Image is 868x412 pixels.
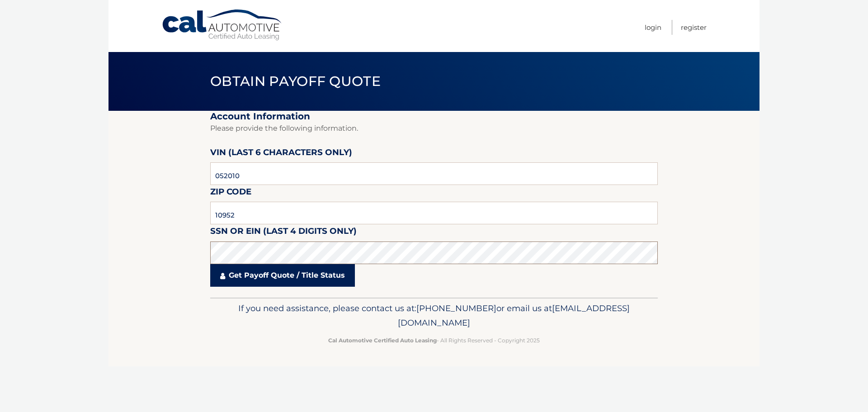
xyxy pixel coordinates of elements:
[210,264,355,287] a: Get Payoff Quote / Title Status
[210,73,381,90] span: Obtain Payoff Quote
[416,303,496,313] span: [PHONE_NUMBER]
[645,20,661,35] a: Login
[681,20,707,35] a: Register
[210,122,658,135] p: Please provide the following information.
[216,336,652,345] p: - All Rights Reserved - Copyright 2025
[328,337,437,344] strong: Cal Automotive Certified Auto Leasing
[161,9,283,41] a: Cal Automotive
[210,185,251,202] label: Zip Code
[210,224,357,241] label: SSN or EIN (last 4 digits only)
[216,301,652,330] p: If you need assistance, please contact us at: or email us at
[210,111,658,122] h2: Account Information
[210,146,352,162] label: VIN (last 6 characters only)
